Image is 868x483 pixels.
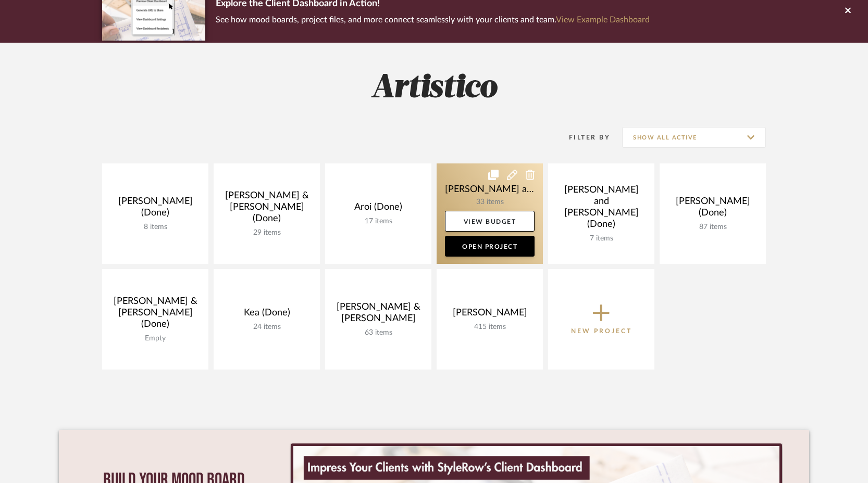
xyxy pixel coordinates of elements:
[556,234,646,243] div: 7 items
[222,190,312,228] div: [PERSON_NAME] & [PERSON_NAME] (Done)
[110,196,200,223] div: [PERSON_NAME] (Done)
[555,132,610,143] div: Filter By
[222,228,312,237] div: 29 items
[59,69,809,108] h2: Artistico
[333,217,423,226] div: 17 items
[222,323,312,332] div: 24 items
[445,236,535,257] a: Open Project
[668,196,758,223] div: [PERSON_NAME] (Done)
[333,201,423,217] div: Aroi (Done)
[110,296,200,334] div: [PERSON_NAME] & [PERSON_NAME] (Done)
[556,184,646,234] div: [PERSON_NAME] and [PERSON_NAME] (Done)
[216,12,650,27] p: See how mood boards, project files, and more connect seamlessly with your clients and team.
[222,307,312,323] div: Kea (Done)
[556,16,650,24] a: View Example Dashboard
[445,307,535,323] div: [PERSON_NAME]
[571,326,632,336] p: New Project
[110,223,200,232] div: 8 items
[445,211,535,232] a: View Budget
[668,223,758,232] div: 87 items
[333,301,423,328] div: [PERSON_NAME] & [PERSON_NAME]
[333,328,423,337] div: 63 items
[445,323,535,332] div: 415 items
[110,334,200,343] div: Empty
[548,269,654,370] button: New Project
